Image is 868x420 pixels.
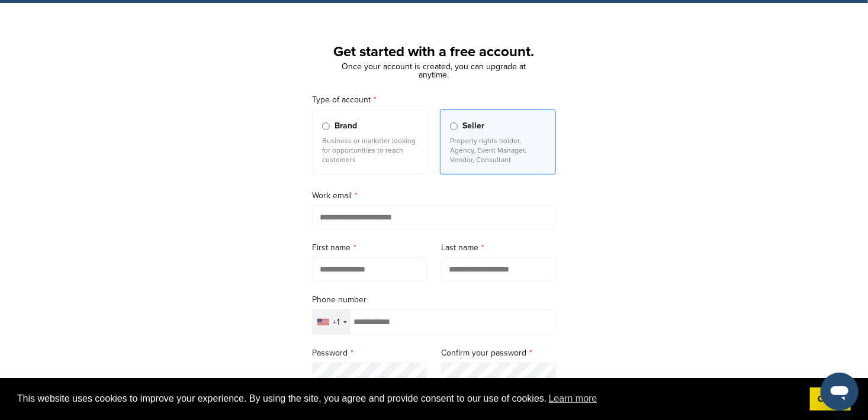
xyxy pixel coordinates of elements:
input: Brand Business or marketer looking for opportunities to reach customers [322,122,330,130]
label: Password [312,347,427,360]
label: Phone number [312,293,556,306]
div: +1 [333,318,340,327]
label: Last name [441,241,556,254]
span: This website uses cookies to improve your experience. By using the site, you agree and provide co... [17,390,801,408]
input: Seller Property rights holder, Agency, Event Manager, Vendor, Consultant [450,122,458,130]
span: Once your account is created, you can upgrade at anytime. [342,62,526,80]
div: Selected country [313,310,351,334]
label: First name [312,241,427,254]
span: Brand [335,119,357,133]
span: Seller [462,119,484,133]
iframe: Button to launch messaging window [821,373,859,411]
a: learn more about cookies [547,390,599,408]
label: Work email [312,189,556,202]
a: dismiss cookie message [810,387,851,411]
p: Business or marketer looking for opportunities to reach customers [322,136,418,164]
p: Property rights holder, Agency, Event Manager, Vendor, Consultant [450,136,546,164]
h1: Get started with a free account. [298,41,570,63]
label: Type of account [312,93,556,106]
label: Confirm your password [441,347,556,360]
